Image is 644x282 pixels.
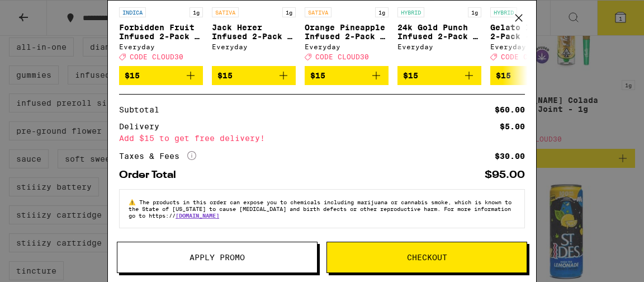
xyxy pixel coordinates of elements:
[119,123,167,130] div: Delivery
[129,199,512,219] span: The products in this order can expose you to chemicals including marijuana or cannabis smoke, whi...
[129,199,139,205] span: ⚠️
[310,71,325,80] span: $15
[397,43,481,50] div: Everyday
[326,242,527,273] button: Checkout
[190,253,245,261] span: Apply Promo
[397,66,481,85] button: Add to bag
[305,7,332,17] p: SATIVA
[119,43,203,50] div: Everyday
[7,8,80,17] span: Hi. Need any help?
[490,66,574,85] button: Add to bag
[282,7,296,17] p: 1g
[397,23,481,41] p: 24k Gold Punch Infused 2-Pack - 1g
[500,123,525,130] div: $5.00
[315,53,369,60] span: CODE CLOUD30
[119,151,196,161] div: Taxes & Fees
[130,53,183,60] span: CODE CLOUD30
[305,66,389,85] button: Add to bag
[403,71,418,80] span: $15
[217,71,233,80] span: $15
[495,152,525,160] div: $30.00
[176,212,219,219] a: [DOMAIN_NAME]
[305,43,389,50] div: Everyday
[119,134,525,142] div: Add $15 to get free delivery!
[305,23,389,41] p: Orange Pineapple Infused 2-Pack - 1g
[119,170,184,180] div: Order Total
[212,23,296,41] p: Jack Herer Infused 2-Pack - 1g
[212,66,296,85] button: Add to bag
[190,7,203,17] p: 1g
[496,71,511,80] span: $15
[490,7,517,17] p: HYBRID
[125,71,140,80] span: $15
[495,106,525,114] div: $60.00
[119,106,167,114] div: Subtotal
[212,7,239,17] p: SATIVA
[119,23,203,41] p: Forbidden Fruit Infused 2-Pack - 1g
[212,43,296,50] div: Everyday
[117,242,318,273] button: Apply Promo
[490,23,574,41] p: Gelato Infused 2-Pack - 1g
[397,7,424,17] p: HYBRID
[375,7,389,17] p: 1g
[490,43,574,50] div: Everyday
[119,66,203,85] button: Add to bag
[407,253,447,261] span: Checkout
[485,170,525,180] div: $95.00
[501,53,555,60] span: CODE CLOUD30
[468,7,481,17] p: 1g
